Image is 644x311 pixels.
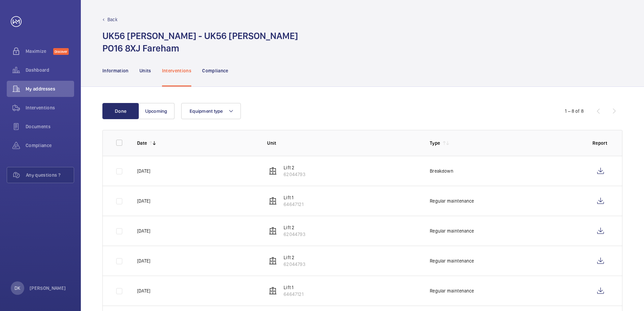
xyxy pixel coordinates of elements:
span: My addresses [26,85,74,92]
span: Discover [53,48,69,55]
p: Compliance [202,67,228,74]
p: Date [137,140,147,146]
img: elevator.svg [269,287,277,295]
span: Equipment type [190,108,223,114]
img: elevator.svg [269,257,277,265]
div: 1 – 8 of 8 [565,108,584,114]
p: Report [592,140,609,146]
p: Regular maintenance [430,287,474,294]
p: Regular maintenance [430,257,474,264]
p: 64647121 [284,201,303,208]
p: 62044793 [284,231,305,238]
p: Units [139,67,151,74]
p: [DATE] [137,228,150,234]
img: elevator.svg [269,197,277,205]
p: Lift 1 [284,194,303,201]
p: Lift 2 [284,254,305,261]
p: DK [14,285,20,291]
p: [DATE] [137,198,150,204]
span: Dashboard [26,67,74,73]
p: [DATE] [137,257,150,264]
p: Lift 1 [284,284,303,291]
span: Any questions ? [26,172,74,178]
img: elevator.svg [269,167,277,175]
button: Done [102,103,139,119]
span: Documents [26,123,74,130]
span: Compliance [26,142,74,149]
h1: UK56 [PERSON_NAME] - UK56 [PERSON_NAME] PO16 8XJ Fareham [102,30,298,55]
img: elevator.svg [269,227,277,235]
button: Equipment type [181,103,241,119]
p: Unit [267,140,419,146]
p: Breakdown [430,168,453,174]
p: [PERSON_NAME] [30,285,66,291]
p: Back [107,16,118,23]
p: Lift 2 [284,224,305,231]
button: Upcoming [138,103,174,119]
p: 62044793 [284,261,305,268]
p: Interventions [162,67,192,74]
p: Type [430,140,440,146]
p: [DATE] [137,168,150,174]
p: Regular maintenance [430,228,474,234]
p: Lift 2 [284,164,305,171]
p: 62044793 [284,171,305,178]
span: Interventions [26,104,74,111]
p: [DATE] [137,287,150,294]
p: 64647121 [284,291,303,298]
p: Information [102,67,129,74]
p: Regular maintenance [430,198,474,204]
span: Maximize [26,48,53,55]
